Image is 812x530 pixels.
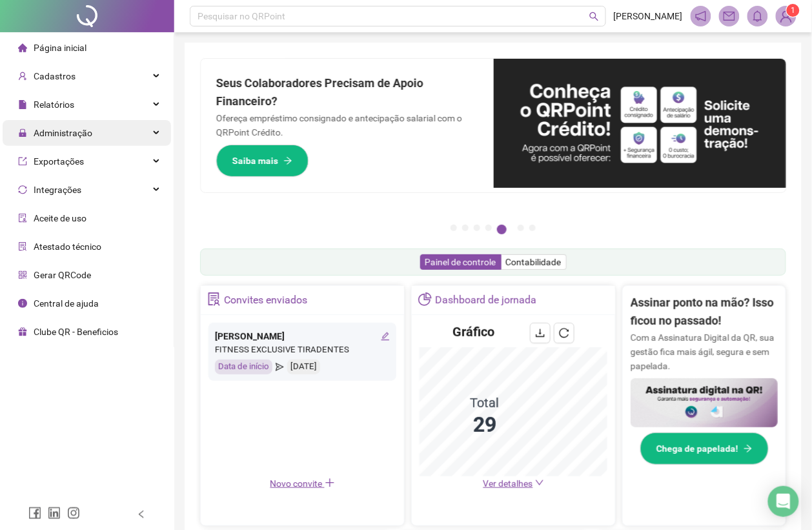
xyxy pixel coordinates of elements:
button: 6 [518,225,524,231]
span: facebook [28,507,41,520]
button: Saiba mais [216,145,309,177]
span: info-circle [18,299,27,308]
span: Página inicial [34,43,86,53]
div: Convites enviados [224,289,307,311]
span: Relatórios [34,99,74,110]
span: bell [752,10,764,22]
span: plus [325,478,335,488]
span: Ver detalhes [483,478,533,489]
div: [PERSON_NAME] [215,329,390,343]
span: Aceite de uso [34,213,86,223]
button: 7 [529,225,536,231]
span: gift [18,327,27,336]
span: Central de ajuda [34,298,99,309]
span: linkedin [48,507,61,520]
div: [DATE] [287,360,320,374]
span: mail [724,10,735,22]
span: down [535,478,544,487]
span: user-add [18,72,27,81]
span: Painel de controle [425,257,496,267]
p: Ofereça empréstimo consignado e antecipação salarial com o QRPoint Crédito. [216,111,478,139]
img: banner%2F11e687cd-1386-4cbd-b13b-7bd81425532d.png [494,59,787,188]
span: Saiba mais [232,154,278,168]
span: Atestado técnico [34,241,101,252]
span: Administração [34,128,92,138]
div: Data de início [215,360,272,374]
span: notification [695,10,707,22]
img: 91850 [776,6,796,26]
span: search [589,12,599,21]
span: Contabilidade [506,257,562,267]
button: 1 [451,225,457,231]
button: 5 [497,225,507,234]
span: left [137,510,146,519]
h2: Assinar ponto na mão? Isso ficou no passado! [631,294,778,331]
span: solution [18,242,27,251]
button: 4 [485,225,492,231]
span: file [18,100,27,109]
span: qrcode [18,270,27,280]
span: 1 [791,6,796,15]
button: Chega de papelada! [640,433,769,465]
button: 3 [474,225,480,231]
a: Ver detalhes down [483,478,544,489]
span: audit [18,214,27,223]
span: home [18,43,27,52]
span: solution [207,292,221,306]
span: Cadastros [34,71,76,81]
sup: Atualize o seu contato no menu Meus Dados [787,4,800,17]
div: Open Intercom Messenger [768,486,799,517]
span: Clube QR - Beneficios [34,327,118,337]
span: arrow-right [283,156,292,165]
span: [PERSON_NAME] [614,9,683,23]
span: export [18,157,27,166]
span: Gerar QRCode [34,270,91,280]
span: Chega de papelada! [656,442,738,456]
span: Novo convite [270,478,335,489]
div: FITNESS EXCLUSIVE TIRADENTES [215,343,390,357]
span: download [535,328,545,338]
div: Dashboard de jornada [435,289,536,311]
span: lock [18,128,27,138]
span: Integrações [34,185,81,195]
span: pie-chart [418,292,432,306]
span: instagram [67,507,80,520]
span: reload [559,328,569,338]
span: edit [381,332,390,341]
span: Exportações [34,156,84,167]
button: 2 [462,225,469,231]
p: Com a Assinatura Digital da QR, sua gestão fica mais ágil, segura e sem papelada. [631,331,778,373]
span: sync [18,185,27,194]
img: banner%2F02c71560-61a6-44d4-94b9-c8ab97240462.png [631,378,778,427]
h4: Gráfico [452,323,494,341]
h2: Seus Colaboradores Precisam de Apoio Financeiro? [216,74,478,111]
span: send [276,360,284,374]
span: arrow-right [744,444,753,453]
